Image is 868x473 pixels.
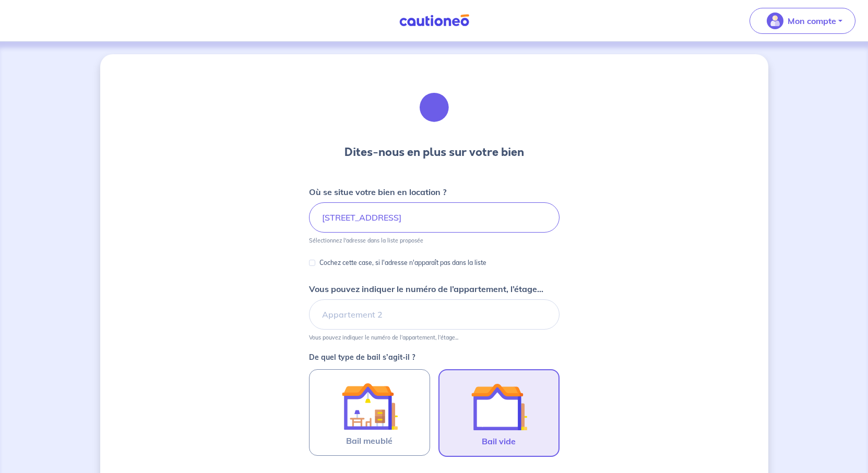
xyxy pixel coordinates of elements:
p: Où se situe votre bien en location ? [309,186,446,198]
img: illu_houses.svg [406,79,462,136]
img: illu_empty_lease.svg [471,379,527,435]
p: Sélectionnez l'adresse dans la liste proposée [309,237,423,244]
p: Mon compte [788,15,836,27]
p: Vous pouvez indiquer le numéro de l’appartement, l’étage... [309,283,543,295]
input: 2 rue de paris, 59000 lille [309,202,560,233]
span: Bail vide [482,435,516,447]
p: Cochez cette case, si l'adresse n'apparaît pas dans la liste [319,257,486,269]
h3: Dites-nous en plus sur votre bien [344,144,524,161]
input: Appartement 2 [309,299,560,330]
img: illu_account_valid_menu.svg [767,13,783,29]
img: Cautioneo [395,14,473,27]
button: illu_account_valid_menu.svgMon compte [750,8,855,34]
p: Vous pouvez indiquer le numéro de l’appartement, l’étage... [309,334,458,341]
p: De quel type de bail s’agit-il ? [309,354,560,361]
span: Bail meublé [346,434,393,447]
img: illu_furnished_lease.svg [341,378,398,434]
